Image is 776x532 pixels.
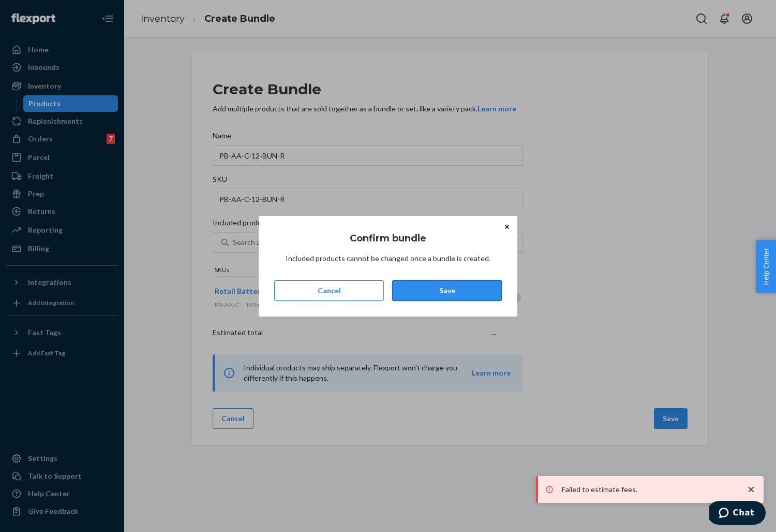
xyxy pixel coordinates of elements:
[502,221,512,233] button: Close
[286,253,490,264] p: Included products cannot be changed once a bundle is created.
[350,232,426,245] h4: Confirm bundle
[274,280,384,301] button: Cancel
[392,280,502,301] button: Save
[24,7,45,17] span: Chat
